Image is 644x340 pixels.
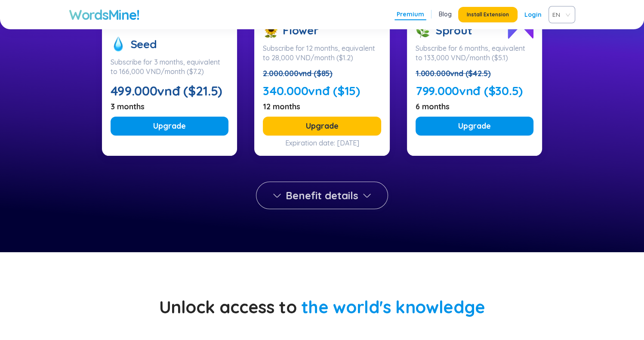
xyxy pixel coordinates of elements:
[305,120,338,132] span: Upgrade
[416,43,534,62] div: Subscribe for 6 months, equivalent to 133,000 VND/month ($5.1)
[263,22,278,38] img: flower
[263,81,381,100] div: 340.000vnđ ($15)
[263,43,381,62] div: Subscribe for 12 months, equivalent to 28,000 VND/month ($1.2)
[111,36,126,52] img: seed
[263,117,381,136] button: Upgrade
[111,57,229,76] div: Subscribe for 3 months, equivalent to 166,000 VND/month ($7.2)
[111,36,229,52] div: Seed
[416,68,534,80] div: 1.000.000vnd ($42.5)
[458,120,491,132] span: Upgrade
[458,7,518,22] button: Install Extension
[256,182,388,209] button: Benefit details
[111,81,229,100] div: 499.000vnđ ($21.5)
[301,296,485,318] span: the world's knowledge
[552,8,568,21] span: EN
[263,68,381,80] div: 2.000.000vnd ($85)
[397,10,424,19] a: Premium
[263,102,381,111] div: 12 months
[69,6,139,23] a: WordsMine!
[439,10,452,19] a: Blog
[416,81,534,100] div: 799.000vnđ ($30.5)
[416,22,534,38] div: Sprout
[286,189,358,202] span: Benefit details
[416,117,534,136] button: Upgrade
[524,7,542,22] a: Login
[111,117,229,136] button: Upgrade
[153,120,186,132] span: Upgrade
[416,22,431,38] img: sprout
[467,11,509,18] span: Install Extension
[285,141,359,143] div: Expiration date: [DATE]
[416,102,534,111] div: 6 months
[111,102,229,111] div: 3 months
